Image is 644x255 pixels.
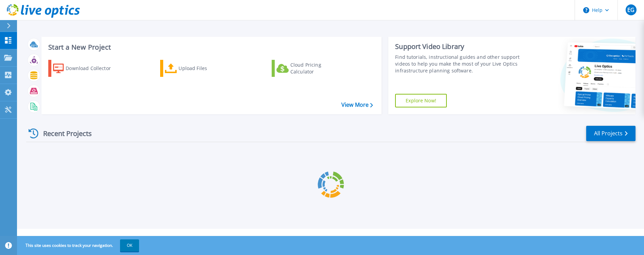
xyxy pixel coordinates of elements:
div: Support Video Library [395,42,521,51]
a: Download Collector [48,60,124,77]
a: Upload Files [160,60,236,77]
div: Upload Files [179,62,233,75]
button: OK [120,239,139,252]
div: Cloud Pricing Calculator [290,62,345,75]
a: Explore Now! [395,94,447,107]
div: Download Collector [66,62,120,75]
div: Recent Projects [26,125,101,142]
a: All Projects [586,126,635,141]
a: View More [341,102,373,108]
a: Cloud Pricing Calculator [272,60,348,77]
div: Find tutorials, instructional guides and other support videos to help you make the most of your L... [395,54,521,74]
span: EG [627,7,634,13]
h3: Start a New Project [48,44,373,51]
span: This site uses cookies to track your navigation. [19,239,139,252]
